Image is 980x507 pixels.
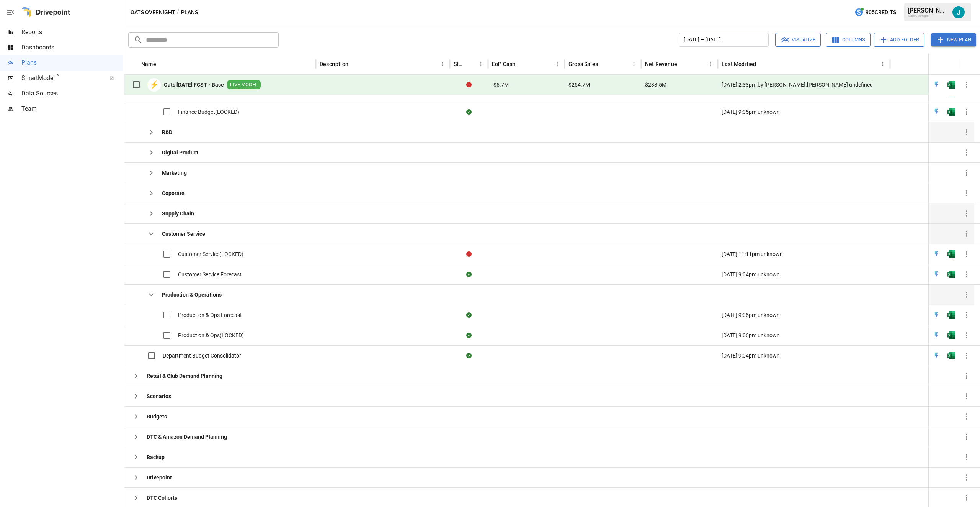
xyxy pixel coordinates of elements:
button: Visualize [775,33,821,47]
div: Open in Quick Edit [933,352,940,359]
button: Sort [157,59,168,69]
div: / [177,8,180,17]
div: Last Modified [722,61,756,67]
button: New Plan [931,33,976,46]
div: Open in Quick Edit [933,331,940,339]
span: Finance Budget(LOCKED) [178,108,239,116]
b: Coporate [162,189,185,197]
button: 905Credits [851,5,899,20]
img: quick-edit-flash.b8aec18c.svg [933,250,940,258]
button: Columns [826,33,871,47]
div: Open in Quick Edit [933,311,940,319]
div: [DATE] 9:05pm unknown [718,102,890,122]
span: Reports [21,28,122,37]
span: Department Budget Consolidator [163,352,241,359]
button: Sort [349,59,360,69]
div: Open in Quick Edit [933,271,940,278]
span: Production & Ops(LOCKED) [178,331,244,339]
b: Retail & Club Demand Planning [147,372,222,380]
span: $254.7M [568,81,590,89]
img: excel-icon.76473adf.svg [947,271,955,278]
span: $233.5M [645,81,666,89]
span: Team [21,104,122,113]
span: SmartModel [21,74,101,83]
span: Customer Service(LOCKED) [178,250,243,258]
div: [PERSON_NAME] [908,7,948,14]
div: Status [454,61,464,67]
b: Customer Service [162,230,205,238]
span: Production & Ops Forecast [178,311,242,319]
img: excel-icon.76473adf.svg [947,81,955,89]
button: [DATE] – [DATE] [679,33,769,47]
img: quick-edit-flash.b8aec18c.svg [933,81,940,89]
div: Open in Excel [947,352,955,359]
span: 905 Credits [866,8,896,17]
b: Supply Chain [162,210,194,217]
div: Open in Excel [947,108,955,116]
button: Sort [678,59,689,69]
img: excel-icon.76473adf.svg [947,311,955,319]
button: Net Revenue column menu [705,59,716,69]
div: [DATE] 9:06pm unknown [718,325,890,345]
div: [DATE] 11:11pm unknown [718,244,890,264]
b: Drivepoint [147,474,172,481]
span: ™ [55,72,60,82]
img: excel-icon.76473adf.svg [947,250,955,258]
img: quick-edit-flash.b8aec18c.svg [933,311,940,319]
b: Production & Operations [162,291,222,299]
img: Justin VanAntwerp [952,6,965,18]
button: Last Modified column menu [877,59,888,69]
img: quick-edit-flash.b8aec18c.svg [933,108,940,116]
b: DTC & Amazon Demand Planning [147,433,227,441]
div: Description [320,61,348,67]
span: Data Sources [21,89,122,98]
span: Customer Service Forecast [178,271,242,278]
b: Scenarios [147,392,171,400]
div: Open in Excel [947,271,955,278]
button: Add Folder [874,33,924,47]
div: ⚡ [147,78,161,92]
b: DTC Cohorts [147,494,177,502]
div: Sync complete [466,352,472,359]
div: [DATE] 9:06pm unknown [718,305,890,325]
div: Sync complete [466,271,472,278]
div: Open in Excel [947,311,955,319]
button: Description column menu [437,59,448,69]
b: Oats [DATE] FCST - Base [164,81,224,89]
button: Sort [599,59,609,69]
img: excel-icon.76473adf.svg [947,108,955,116]
div: [DATE] 2:33pm by [PERSON_NAME].[PERSON_NAME] undefined [718,75,890,95]
b: Budgets [147,413,167,420]
img: quick-edit-flash.b8aec18c.svg [933,352,940,359]
b: Digital Product [162,149,198,156]
button: Sort [757,59,768,69]
div: Open in Quick Edit [933,108,940,116]
button: Sort [465,59,475,69]
div: Sync complete [466,108,472,116]
button: Sort [964,59,974,69]
div: Error during sync. [466,250,472,258]
button: Justin VanAntwerp [948,2,969,23]
div: Gross Sales [568,61,598,67]
div: Sync complete [466,331,472,339]
div: Name [141,61,156,67]
div: Sync complete [466,311,472,319]
button: Sort [516,59,527,69]
b: R&D [162,128,172,136]
div: Open in Excel [947,331,955,339]
span: LIVE MODEL [227,81,261,89]
div: Open in Quick Edit [933,81,940,89]
button: EoP Cash column menu [552,59,563,69]
span: -$5.7M [492,81,509,89]
img: excel-icon.76473adf.svg [947,352,955,359]
b: Marketing [162,169,187,177]
div: Net Revenue [645,61,677,67]
b: Backup [147,453,165,461]
div: EoP Cash [492,61,515,67]
div: [DATE] 9:04pm unknown [718,345,890,366]
div: Error during sync. [466,81,472,89]
button: Status column menu [475,59,486,69]
img: excel-icon.76473adf.svg [947,331,955,339]
button: Oats Overnight [131,8,175,17]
